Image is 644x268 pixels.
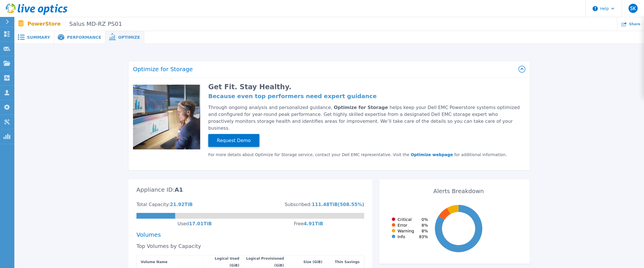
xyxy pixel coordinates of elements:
[208,104,522,132] div: Through ongoing analysis and personalized guidance, helps keep your Dell EMC Powerstore systems o...
[208,134,259,147] button: Request Demo
[175,187,183,202] div: A1
[285,202,312,207] div: Subscribed:
[136,187,175,192] div: Appliance ID:
[312,202,338,207] div: 111.48 TiB
[65,21,122,27] span: Salus MD-RZ PS01
[338,202,364,207] div: ( 508.55 %)
[335,259,360,265] div: Thin Savings
[208,85,522,89] h2: Get Fit. Stay Healthy.
[629,22,640,26] span: Share
[170,202,193,207] div: 21.92 TiB
[215,137,253,144] span: Request Demo
[118,35,140,39] span: Optimize
[189,222,212,226] div: 17.01 TiB
[136,232,364,237] div: Volumes
[141,259,167,265] div: Volume Name
[422,229,428,233] span: 8 %
[178,222,189,226] div: Used
[409,152,454,157] a: Optimize webpage
[334,105,390,110] span: Optimize for Storage
[28,21,122,27] p: PowerStore
[419,234,428,239] span: 83 %
[390,234,405,239] div: Info
[136,244,364,248] div: Top Volumes by Capacity
[304,222,323,226] div: 4.91 TiB
[133,85,200,150] img: Optimize Promo
[630,6,636,11] span: SK
[387,183,530,198] div: Alerts Breakdown
[390,223,407,228] div: Error
[208,152,522,157] div: For more details about Optimize for Storage service, contact your Dell EMC representative. Visit ...
[303,259,322,265] div: Size (GiB)
[133,66,518,72] h2: Optimize for Storage
[390,217,412,222] div: Critical
[422,217,428,222] span: 0 %
[390,229,414,233] div: Warning
[27,35,50,39] span: Summary
[422,223,428,228] span: 8 %
[136,202,170,207] div: Total Capacity:
[67,35,101,39] span: Performance
[294,222,304,226] div: Free
[208,94,522,98] h4: Because even top performers need expert guidance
